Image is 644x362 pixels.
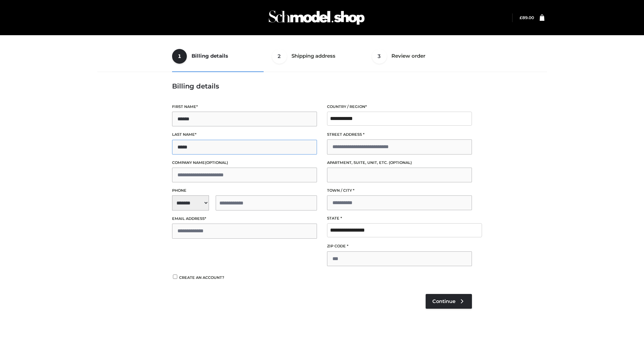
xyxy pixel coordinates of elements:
span: (optional) [389,160,412,165]
bdi: 89.00 [520,15,534,20]
label: Last name [172,131,317,138]
h3: Billing details [172,82,472,90]
span: £ [520,15,522,20]
label: Town / City [327,187,472,194]
label: Country / Region [327,104,472,110]
span: Create an account? [179,275,224,280]
span: Continue [432,298,455,304]
label: Phone [172,187,317,194]
label: Apartment, suite, unit, etc. [327,160,472,166]
label: ZIP Code [327,243,472,249]
a: Continue [426,294,472,309]
img: Schmodel Admin 964 [266,4,367,31]
input: Create an account? [172,275,178,279]
label: Email address [172,216,317,222]
span: (optional) [205,160,228,165]
label: State [327,215,472,222]
label: First name [172,104,317,110]
label: Street address [327,131,472,138]
label: Company name [172,160,317,166]
a: £89.00 [520,15,534,20]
